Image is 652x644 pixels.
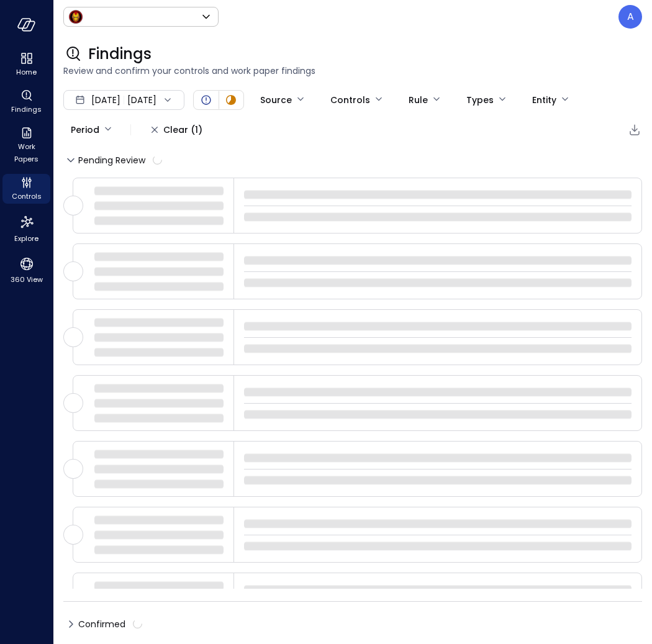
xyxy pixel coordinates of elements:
[68,9,83,24] img: Icon
[2,87,50,117] div: Findings
[14,232,38,245] span: Explore
[2,253,50,287] div: 360 View
[153,155,162,165] span: calculating...
[627,9,634,24] p: A
[78,614,142,634] span: Confirmed
[618,5,642,29] div: Assaf
[12,190,42,202] span: Controls
[260,89,292,111] div: Source
[7,140,45,165] span: Work Papers
[63,64,642,78] span: Review and confirm your controls and work paper findings
[532,89,556,111] div: Entity
[16,66,37,78] span: Home
[11,273,43,286] span: 360 View
[2,124,50,166] div: Work Papers
[2,50,50,79] div: Home
[224,93,238,107] div: In Progress
[330,89,370,111] div: Controls
[466,89,494,111] div: Types
[133,619,142,628] span: calculating...
[163,122,202,138] div: Clear (1)
[199,93,214,107] div: Open
[141,119,212,140] button: Clear (1)
[11,103,42,116] span: Findings
[409,89,428,111] div: Rule
[91,93,120,107] span: [DATE]
[78,150,162,170] span: Pending Review
[2,211,50,246] div: Explore
[2,174,50,204] div: Controls
[71,119,99,140] div: Period
[88,44,152,64] span: Findings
